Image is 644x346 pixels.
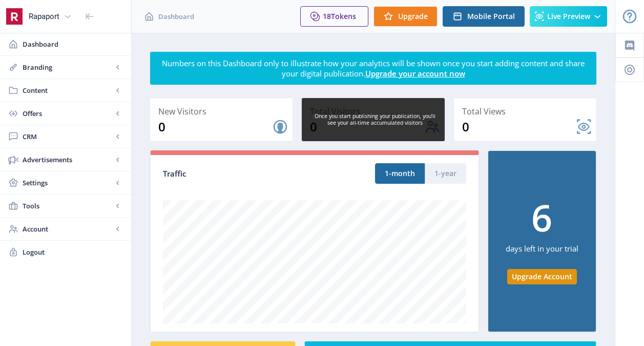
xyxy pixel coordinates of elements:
[507,269,577,284] button: Upgrade Account
[23,62,113,72] span: Branding
[29,5,59,28] div: Rapaport
[300,6,368,27] button: 18Tokens
[158,58,588,79] div: Numbers on this Dashboard only to illustrate how your analytics will be shown once you start addi...
[163,168,315,180] div: Traffic
[23,131,113,142] span: CRM
[310,113,440,126] div: Once you start publishing your publication, you’ll see your all-time accumulated visitors
[23,178,113,188] span: Settings
[158,11,194,22] span: Dashboard
[373,6,438,27] button: Upgrade
[365,68,465,79] a: Upgrade your account now
[425,163,466,184] button: 1-year
[530,6,607,27] button: Live Preview
[547,12,590,21] span: Live Preview
[23,39,123,49] span: Dashboard
[23,224,113,234] span: Account
[23,108,113,119] span: Offers
[375,163,425,184] button: 1-month
[23,85,113,95] span: Content
[462,119,576,135] div: 0
[398,12,428,21] span: Upgrade
[23,155,113,165] span: Advertisements
[23,201,113,211] span: Tools
[462,104,592,119] div: Total Views
[6,8,23,25] img: properties.app_icon.png
[331,11,356,21] span: Tokens
[158,119,272,135] div: 0
[443,6,525,27] button: Mobile Portal
[158,104,288,119] div: New Visitors
[467,12,515,21] span: Mobile Portal
[531,199,552,236] div: 6
[23,247,123,257] span: Logout
[506,236,578,269] div: days left in your trial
